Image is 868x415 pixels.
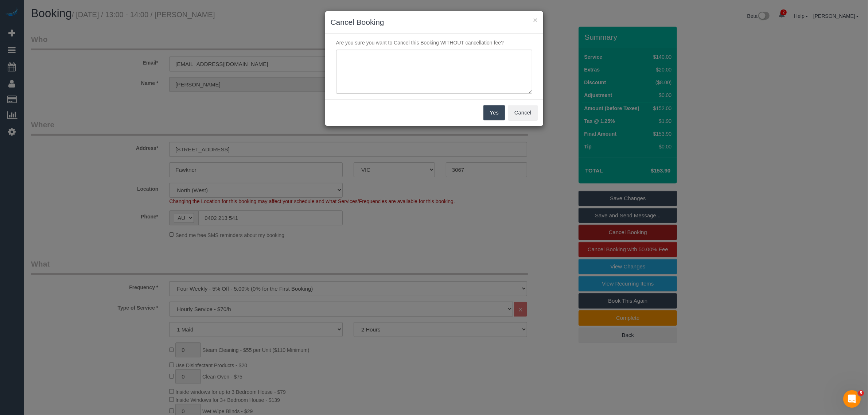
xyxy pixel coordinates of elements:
sui-modal: Cancel Booking [325,11,543,126]
p: Are you sure you want to Cancel this Booking WITHOUT cancellation fee? [331,39,538,46]
h3: Cancel Booking [331,17,538,28]
span: 5 [858,390,864,396]
button: Cancel [508,105,538,120]
iframe: Intercom live chat [843,390,861,408]
button: Yes [483,105,505,120]
button: × [533,16,537,24]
